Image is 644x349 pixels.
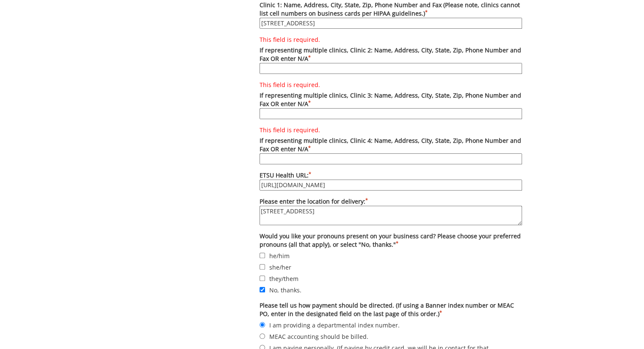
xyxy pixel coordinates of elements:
[260,35,522,44] label: This field is required.
[260,301,522,318] label: Please tell us how payment should be directed. (If using a Banner index number or MEAC PO, enter ...
[260,274,522,283] label: they/them
[260,251,522,260] label: he/him
[260,275,265,281] input: they/them
[260,171,522,191] label: ETSU Health URL:
[260,333,265,339] input: MEAC accounting should be billed.
[260,126,522,164] label: If representing multiple clinics, Clinic 4: Name, Address, City, State, Zip, Phone Number and Fax...
[260,232,522,249] label: Would you like your pronouns present on your business card? Please choose your preferred pronouns...
[260,35,522,74] label: If representing multiple clinics, Clinic 2: Name, Address, City, State, Zip, Phone Number and Fax...
[260,126,522,134] label: This field is required.
[260,1,522,29] label: Clinic 1: Name, Address, City, State, Zip, Phone Number and Fax (Please note, clinics cannot list...
[260,264,265,270] input: she/her
[260,285,522,294] label: No, thanks.
[260,81,522,89] label: This field is required.
[260,180,522,191] input: ETSU Health URL:*
[260,81,522,119] label: If representing multiple clinics, Clinic 3: Name, Address, City, State, Zip, Phone Number and Fax...
[260,262,522,272] label: she/her
[260,332,522,341] label: MEAC accounting should be billed.
[260,206,522,225] textarea: Please enter the location for delivery:*
[260,253,265,258] input: he/him
[260,320,522,330] label: I am providing a departmental index number.
[260,153,522,164] input: This field is required.If representing multiple clinics, Clinic 4: Name, Address, City, State, Zi...
[260,322,265,327] input: I am providing a departmental index number.
[260,18,522,29] input: Clinic 1: Name, Address, City, State, Zip, Phone Number and Fax (Please note, clinics cannot list...
[260,287,265,292] input: No, thanks.
[260,108,522,119] input: This field is required.If representing multiple clinics, Clinic 3: Name, Address, City, State, Zi...
[260,197,522,225] label: Please enter the location for delivery:
[260,63,522,74] input: This field is required.If representing multiple clinics, Clinic 2: Name, Address, City, State, Zi...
